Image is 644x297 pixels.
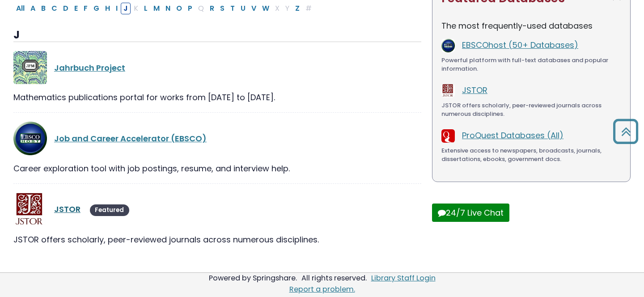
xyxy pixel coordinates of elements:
[462,130,563,141] a: ProQuest Databases (All)
[610,123,642,140] a: Back to Top
[228,3,237,14] button: Filter Results T
[441,101,621,119] div: JSTOR offers scholarly, peer-reviewed journals across numerous disciplines.
[141,3,150,14] button: Filter Results L
[249,3,259,14] button: Filter Results V
[102,3,113,14] button: Filter Results H
[163,3,173,14] button: Filter Results N
[91,3,102,14] button: Filter Results G
[462,85,487,96] a: JSTOR
[217,3,227,14] button: Filter Results S
[432,204,509,222] button: 24/7 Live Chat
[259,3,272,14] button: Filter Results W
[121,3,131,14] button: Filter Results J
[441,56,621,73] div: Powerful platform with full-text databases and popular information.
[151,3,162,14] button: Filter Results M
[207,3,217,14] button: Filter Results R
[38,3,48,14] button: Filter Results B
[13,233,421,246] div: JSTOR offers scholarly, peer-reviewed journals across numerous disciplines.
[185,3,195,14] button: Filter Results P
[289,284,355,294] a: Report a problem.
[72,3,80,14] button: Filter Results E
[54,62,125,73] a: Jahrbuch Project
[13,162,421,174] div: Career exploration tool with job postings, resume, and interview help.
[174,3,185,14] button: Filter Results O
[300,273,368,283] div: All rights reserved.
[13,3,27,14] button: All
[371,273,436,283] a: Library Staff Login
[60,3,71,14] button: Filter Results D
[238,3,248,14] button: Filter Results U
[441,20,621,32] p: The most frequently-used databases
[90,204,129,216] span: Featured
[13,91,421,103] div: Mathematics publications portal for works from [DATE] to [DATE].
[462,39,578,51] a: EBSCOhost (50+ Databases)
[441,146,621,164] div: Extensive access to newspapers, broadcasts, journals, dissertations, ebooks, government docs.
[54,204,80,215] a: JSTOR
[13,29,421,42] h3: J
[13,2,315,13] div: Alpha-list to filter by first letter of database name
[28,3,38,14] button: Filter Results A
[54,133,207,144] a: Job and Career Accelerator (EBSCO)
[81,3,90,14] button: Filter Results F
[208,273,298,283] div: Powered by Springshare.
[113,3,120,14] button: Filter Results I
[292,3,302,14] button: Filter Results Z
[49,3,60,14] button: Filter Results C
